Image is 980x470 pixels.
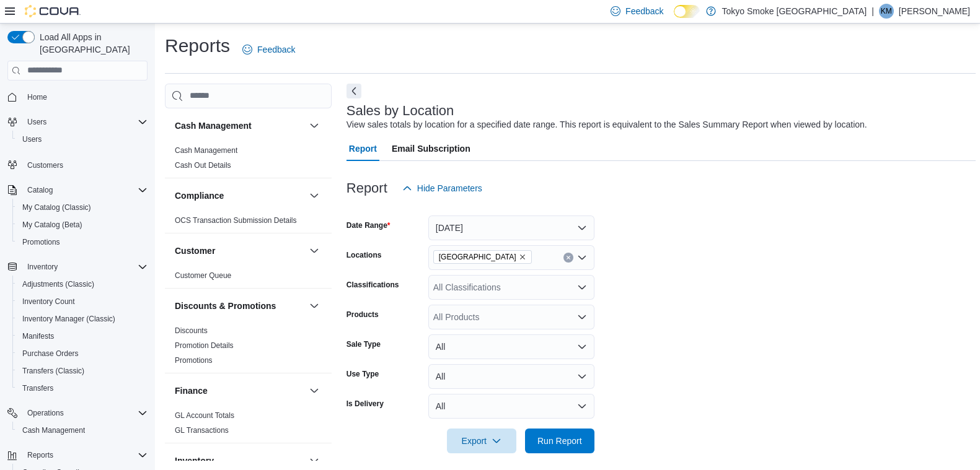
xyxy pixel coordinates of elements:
button: Discounts & Promotions [307,298,322,313]
span: Inventory [22,259,148,274]
a: Cash Management [175,146,237,155]
button: Inventory Count [12,293,152,310]
span: Cash Management [17,423,148,438]
span: Customers [22,157,148,172]
button: Clear input [563,253,573,263]
span: Report [349,136,377,161]
span: Operations [22,406,148,420]
span: Inventory Count [17,294,148,309]
a: Transfers [17,381,58,396]
span: Users [22,115,148,129]
button: Finance [175,385,304,397]
a: Promotions [175,356,213,365]
span: Manifests [17,329,148,344]
span: Customer Queue [175,271,231,281]
span: [GEOGRAPHIC_DATA] [439,251,516,263]
a: GL Account Totals [175,411,234,420]
div: Kory McNabb [879,4,894,19]
a: Adjustments (Classic) [17,277,99,292]
p: | [872,4,874,19]
span: My Catalog (Classic) [22,202,91,212]
span: Operations [27,408,64,418]
button: Customer [307,243,322,258]
label: Locations [347,250,382,260]
span: Inventory Count [22,297,75,307]
a: OCS Transaction Submission Details [175,216,297,225]
button: Discounts & Promotions [175,300,304,312]
span: Hide Parameters [417,182,482,194]
label: Sale Type [347,339,381,349]
span: My Catalog (Beta) [22,220,82,230]
h3: Cash Management [175,120,252,132]
button: Home [2,88,152,106]
span: Purchase Orders [17,346,148,361]
button: Transfers (Classic) [12,362,152,380]
button: Hide Parameters [397,176,487,201]
span: Load All Apps in [GEOGRAPHIC_DATA] [35,31,148,56]
button: Cash Management [175,120,304,132]
span: Feedback [625,5,663,17]
span: Inventory Manager (Classic) [17,311,148,326]
a: Cash Management [17,423,90,438]
span: Transfers (Classic) [17,363,148,378]
a: Home [22,90,52,105]
span: Transfers [22,383,53,393]
span: Promotions [22,237,60,247]
a: Promotion Details [175,341,234,350]
label: Classifications [347,280,399,290]
span: Email Subscription [392,136,470,161]
span: Transfers (Classic) [22,366,84,376]
p: Tokyo Smoke [GEOGRAPHIC_DATA] [722,4,867,19]
button: My Catalog (Beta) [12,216,152,233]
div: Cash Management [165,143,332,178]
span: GL Transactions [175,425,229,435]
button: [DATE] [428,215,594,240]
span: My Catalog (Beta) [17,217,148,232]
button: Next [347,84,361,98]
span: Transfers [17,381,148,396]
button: Inventory [22,259,63,274]
label: Use Type [347,369,379,379]
span: OCS Transaction Submission Details [175,215,297,225]
span: Reports [27,450,53,460]
span: Cash Out Details [175,160,231,170]
button: Inventory Manager (Classic) [12,310,152,328]
button: Reports [2,446,152,464]
button: Customers [2,155,152,173]
span: Purchase Orders [22,349,79,359]
span: Export [454,429,509,453]
a: Customer Queue [175,271,231,280]
span: Discounts [175,326,208,336]
a: My Catalog (Classic) [17,200,96,215]
h3: Discounts & Promotions [175,300,276,312]
button: All [428,364,594,389]
span: Adjustments (Classic) [17,277,148,292]
span: Home [22,89,148,105]
a: Transfers (Classic) [17,363,89,378]
h3: Finance [175,385,208,397]
button: Inventory [175,455,304,467]
label: Is Delivery [347,399,384,409]
button: Users [12,131,152,148]
span: KM [881,4,892,19]
button: All [428,334,594,359]
h3: Inventory [175,455,214,467]
button: My Catalog (Classic) [12,199,152,216]
button: Transfers [12,380,152,397]
button: Compliance [175,189,304,202]
input: Dark Mode [674,5,700,18]
span: Inventory Manager (Classic) [22,314,115,324]
button: Adjustments (Classic) [12,276,152,293]
span: Dark Mode [674,18,674,19]
h1: Reports [165,33,230,58]
button: Remove Saskatchewan from selection in this group [519,253,526,261]
button: Open list of options [577,312,587,322]
a: Manifests [17,329,59,344]
button: Catalog [22,183,58,198]
span: Users [22,134,42,144]
span: Reports [22,448,148,463]
button: Manifests [12,328,152,345]
span: Manifests [22,331,54,341]
span: Cash Management [22,425,85,435]
span: Catalog [22,183,148,198]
